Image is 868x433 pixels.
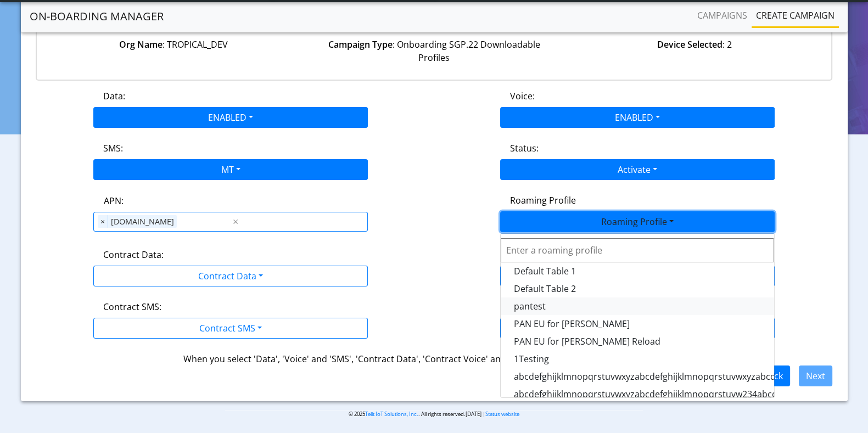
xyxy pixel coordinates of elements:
span: × [98,215,108,228]
button: 1Testing [501,350,775,368]
span: [DOMAIN_NAME] [108,215,177,228]
div: : Onboarding SGP.22 Downloadable Profiles [304,38,564,64]
label: Roaming Profile [510,194,576,207]
button: MT [93,159,368,180]
button: Contract Data [93,266,368,286]
button: Activate [500,159,775,180]
span: Clear all [231,215,240,228]
div: : TROPICAL_DEV [43,38,304,64]
label: Data: [103,89,125,103]
button: abcdefghijklmnopqrstuvwxyzabcdefghijklmnopqrstuvw234abcdefghijkl [501,385,775,403]
a: Campaigns [693,4,752,26]
label: Status: [510,142,539,155]
button: PAN EU for [PERSON_NAME] Reload [501,333,775,350]
strong: Campaign Type [328,38,393,50]
label: Voice: [510,89,535,103]
a: Status website [485,410,519,418]
button: ENABLED [93,107,368,128]
label: Contract SMS: [103,300,161,313]
button: Contract SMS [93,318,368,339]
p: © 2025 . All rights reserved.[DATE] | [225,410,643,418]
a: On-Boarding Manager [30,5,164,27]
strong: Org Name [119,38,163,50]
button: pantest [501,297,775,315]
div: When you select 'Data', 'Voice' and 'SMS', 'Contract Data', 'Contract Voice' and 'Contract SMS' s... [36,352,833,365]
button: Default Table 1 [501,262,775,280]
a: Create campaign [752,4,839,26]
div: : 2 [564,38,825,64]
button: PAN EU for [PERSON_NAME] [501,315,775,333]
label: Contract Data: [103,248,164,261]
a: Telit IoT Solutions, Inc. [365,410,418,418]
label: APN: [104,194,124,207]
label: SMS: [103,142,123,155]
strong: Device Selected [657,38,723,50]
button: Default Table 2 [501,280,775,297]
div: ENABLED [500,233,775,398]
button: ENABLED [500,107,775,128]
button: Next [799,365,832,386]
input: Enter a roaming profile [501,238,774,262]
button: Roaming Profile [500,211,775,232]
button: abcdefghijklmnopqrstuvwxyzabcdefghijklmnopqrstuvwxyzabcdefghijkl [501,368,775,385]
